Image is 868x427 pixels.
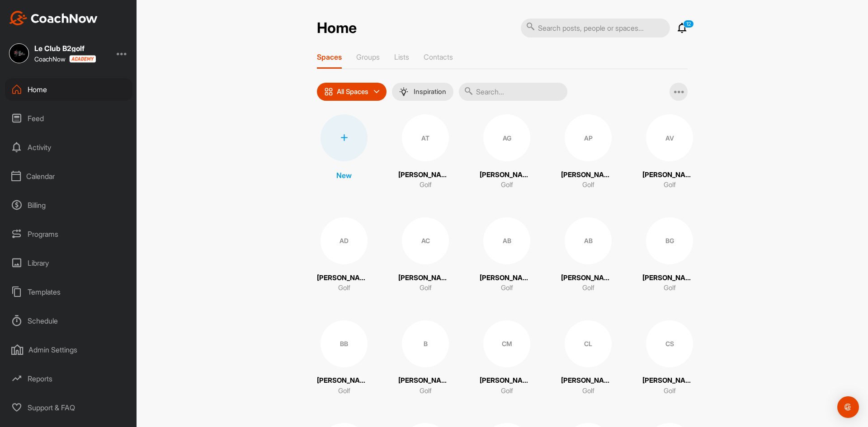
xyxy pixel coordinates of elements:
div: Open Intercom Messenger [837,396,859,418]
input: Search posts, people or spaces... [521,19,670,38]
input: Search... [459,83,567,101]
a: BB[PERSON_NAME]Golf [317,320,371,396]
p: [PERSON_NAME] [480,170,534,180]
p: 12 [683,20,694,28]
p: Golf [664,180,676,190]
a: AT[PERSON_NAME]Golf [398,114,453,190]
a: CM[PERSON_NAME]Golf [480,320,534,396]
div: Le Club B2golf [34,45,96,52]
p: Golf [664,386,676,396]
p: [PERSON_NAME] [642,170,697,180]
a: AG[PERSON_NAME]Golf [480,114,534,190]
div: Support & FAQ [5,396,132,419]
div: CL [565,320,612,367]
a: AC[PERSON_NAME]Golf [398,217,453,293]
p: Golf [582,386,594,396]
div: AB [565,217,612,264]
p: Golf [338,283,350,293]
p: Golf [338,386,350,396]
div: AP [565,114,612,161]
a: CL[PERSON_NAME]Golf [561,320,615,396]
p: [PERSON_NAME] [561,273,615,283]
p: Golf [664,283,676,293]
p: Lists [394,52,409,61]
div: Home [5,78,132,101]
p: [PERSON_NAME] [561,375,615,386]
div: AV [646,114,693,161]
p: Golf [420,283,432,293]
p: Spaces [317,52,342,61]
div: Programs [5,223,132,245]
a: AB[PERSON_NAME]Golf [561,217,615,293]
a: AV[PERSON_NAME]Golf [642,114,697,190]
p: [PERSON_NAME] [398,375,453,386]
p: [PERSON_NAME] [317,375,371,386]
div: CoachNow [34,55,96,63]
div: AC [402,217,449,264]
div: Calendar [5,165,132,188]
div: AB [483,217,530,264]
p: Golf [582,180,594,190]
p: [PERSON_NAME] [398,273,453,283]
p: All Spaces [337,88,368,95]
a: B[PERSON_NAME]Golf [398,320,453,396]
img: icon [324,87,333,96]
div: Templates [5,281,132,303]
div: Admin Settings [5,338,132,361]
p: [PERSON_NAME] [PERSON_NAME] [642,273,697,283]
p: [PERSON_NAME] [642,375,697,386]
p: [PERSON_NAME] [561,170,615,180]
div: B [402,320,449,367]
p: Golf [501,386,513,396]
div: CS [646,320,693,367]
p: Contacts [424,52,453,61]
div: Schedule [5,310,132,332]
p: Golf [420,386,432,396]
a: AB[PERSON_NAME]Golf [480,217,534,293]
div: BB [321,320,368,367]
p: [PERSON_NAME] [317,273,371,283]
div: AT [402,114,449,161]
p: [PERSON_NAME] [480,273,534,283]
div: Reports [5,367,132,390]
div: Billing [5,194,132,216]
p: Golf [420,180,432,190]
p: Inspiration [414,88,446,95]
a: CS[PERSON_NAME]Golf [642,320,697,396]
p: Golf [582,283,594,293]
img: square_aae4c288558e2a1ef204bf85f3662d08.jpg [9,43,29,63]
img: CoachNow [9,11,98,25]
p: Groups [356,52,380,61]
div: AD [321,217,368,264]
p: [PERSON_NAME] [480,375,534,386]
div: BG [646,217,693,264]
div: Activity [5,136,132,159]
img: menuIcon [399,87,408,96]
p: Golf [501,180,513,190]
div: Feed [5,107,132,130]
div: CM [483,320,530,367]
p: Golf [501,283,513,293]
p: [PERSON_NAME] [398,170,453,180]
a: AP[PERSON_NAME]Golf [561,114,615,190]
a: BG[PERSON_NAME] [PERSON_NAME]Golf [642,217,697,293]
div: AG [483,114,530,161]
p: New [336,170,352,181]
a: AD[PERSON_NAME]Golf [317,217,371,293]
h2: Home [317,19,357,37]
div: Library [5,252,132,274]
img: CoachNow acadmey [69,55,96,63]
